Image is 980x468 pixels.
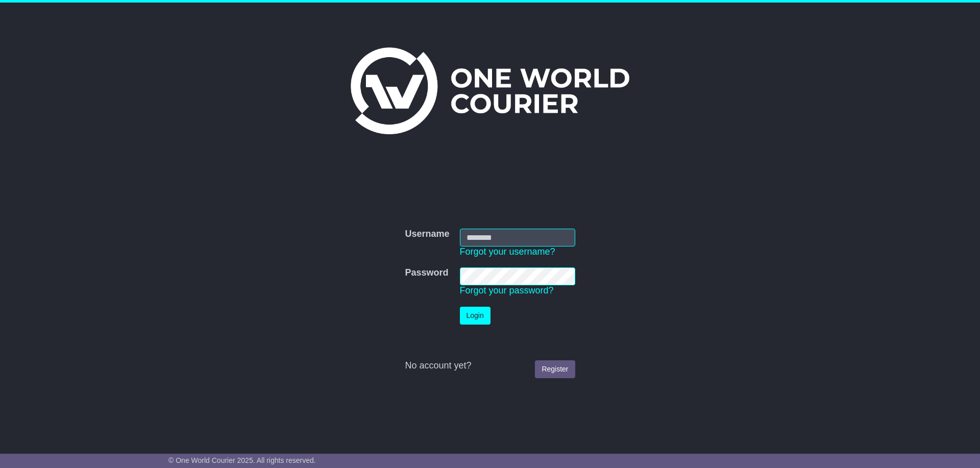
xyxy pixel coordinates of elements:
label: Password [405,267,448,279]
span: © One World Courier 2025. All rights reserved. [168,456,316,464]
a: Forgot your password? [460,285,554,295]
button: Login [460,307,491,325]
div: No account yet? [405,360,575,372]
img: One World [351,47,629,134]
a: Register [535,360,575,378]
a: Forgot your username? [460,247,555,257]
label: Username [405,229,449,240]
